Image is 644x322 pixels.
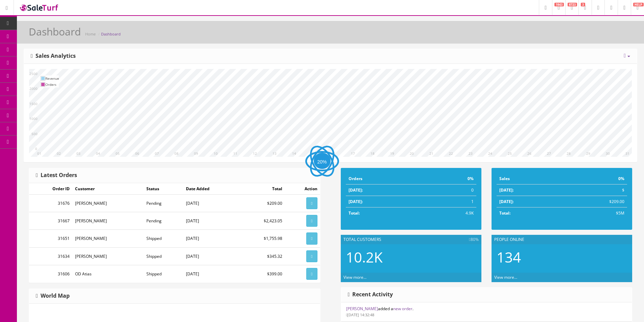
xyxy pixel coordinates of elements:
td: $1,755.98 [239,230,285,247]
td: $2,423.05 [239,212,285,230]
td: Customer [72,183,144,195]
img: SaleTurf [19,3,59,12]
td: 31676 [29,195,72,212]
td: [DATE] [183,212,239,230]
td: Orders [346,173,423,184]
td: 31667 [29,212,72,230]
td: $399.00 [239,265,285,282]
strong: [DATE]: [349,187,363,193]
td: Total [239,183,285,195]
div: People Online [492,235,632,244]
td: Date Added [183,183,239,195]
td: Sales [497,173,560,184]
td: 31651 [29,230,72,247]
td: 0% [423,173,476,184]
td: $5M [560,207,627,219]
td: 0 [423,184,476,196]
span: 80% [469,237,478,243]
a: View more... [343,274,366,280]
td: [PERSON_NAME] [72,195,144,212]
td: [DATE] [183,230,239,247]
span: 1943 [554,3,564,6]
small: [DATE] 14:32:48 [346,312,375,317]
h1: Dashboard [29,26,81,37]
a: Home [85,31,96,36]
td: [PERSON_NAME] [72,212,144,230]
h2: 134 [497,249,627,265]
h3: Latest Orders [36,172,77,178]
td: $209.00 [560,196,627,207]
td: $345.32 [239,247,285,265]
h3: Recent Activity [348,292,393,298]
div: Total Customers [341,235,481,244]
strong: Total: [349,210,360,216]
td: Orders [45,81,59,88]
a: View more... [494,274,517,280]
a: new order [393,306,412,312]
td: Status [144,183,183,195]
td: Shipped [144,247,183,265]
td: 4.9K [423,207,476,219]
td: Revenue [45,75,59,81]
td: 31606 [29,265,72,282]
td: 0% [560,173,627,184]
td: Shipped [144,230,183,247]
td: 31634 [29,247,72,265]
a: Dashboard [101,31,121,36]
li: added a . [341,302,632,322]
td: Shipped [144,265,183,282]
td: [DATE] [183,265,239,282]
td: $209.00 [239,195,285,212]
span: 3 [581,3,585,6]
strong: [DATE]: [499,187,514,193]
td: [PERSON_NAME] [72,230,144,247]
td: [DATE] [183,247,239,265]
td: Pending [144,212,183,230]
h2: 10.2K [346,249,476,265]
td: [PERSON_NAME] [72,247,144,265]
span: 8723 [568,3,577,6]
td: Order ID [29,183,72,195]
strong: Total: [499,210,510,216]
h3: World Map [36,293,70,299]
td: Pending [144,195,183,212]
td: 1 [423,196,476,207]
td: Action [285,183,320,195]
td: $ [560,184,627,196]
a: [PERSON_NAME] [346,306,378,312]
span: HELP [633,3,644,6]
td: [DATE] [183,195,239,212]
strong: [DATE]: [499,199,514,204]
strong: [DATE]: [349,199,363,204]
td: OD Atias [72,265,144,282]
h3: Sales Analytics [31,53,76,59]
